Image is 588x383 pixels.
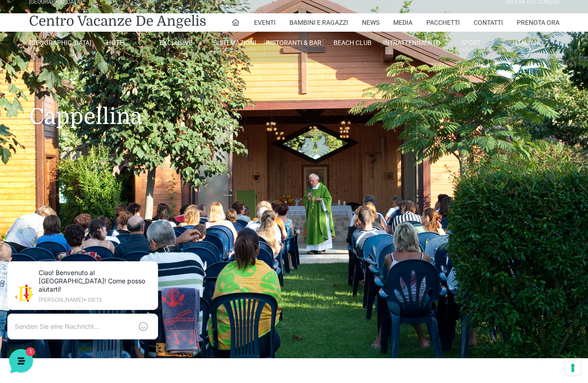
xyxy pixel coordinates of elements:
p: [PERSON_NAME] • 08:13 [44,47,156,52]
p: vor 11 Std. [143,103,169,111]
img: light [15,104,33,122]
span: Ein Gespräch beginnen [62,136,133,143]
button: Le tue preferenze relative al consenso per le tecnologie di tracciamento [565,360,581,376]
a: SportAll Season Tennis [441,39,500,56]
img: light [20,34,39,52]
button: Hilfe [120,295,176,316]
button: 1Nachrichten [64,295,120,316]
a: News [362,13,379,32]
a: Ristoranti & Bar [265,39,323,47]
a: Intrattenimento [382,39,441,47]
span: 1 [92,294,98,300]
small: All Season Tennis [441,46,500,55]
a: Eventi [254,13,276,32]
h2: Hallo von [GEOGRAPHIC_DATA] 👋 [7,7,154,51]
a: Media [393,13,413,32]
a: [GEOGRAPHIC_DATA] [29,39,88,47]
small: Rooms & Suites [205,46,264,55]
span: Ihre Gespräche [15,88,61,96]
p: Ciao! Benvenuto al [GEOGRAPHIC_DATA]! Come posso aiutarti! [44,18,156,43]
a: Contatti [474,13,503,32]
span: 1 [160,114,169,123]
a: [PERSON_NAME]Ciao! Benvenuto al [GEOGRAPHIC_DATA]! Come posso aiutarti!vor 11 Std.1 [11,99,173,127]
p: Hilfe [142,308,154,316]
p: Ciao! Benvenuto al [GEOGRAPHIC_DATA]! Come posso aiutarti! [39,114,137,123]
a: Beach Club [323,39,382,47]
p: La nostra missione è rendere la tua esperienza straordinaria! [7,55,154,73]
span: [PERSON_NAME] [39,103,137,112]
a: Hilfezentrum öffnen [109,167,169,175]
a: Centro Vacanze De Angelis [29,12,206,30]
p: Startseite [23,308,48,316]
p: Nachrichten [76,308,108,316]
button: Ein Gespräch beginnen [15,130,169,149]
a: Prenota Ora [517,13,560,32]
button: Startseite [7,295,64,316]
a: SistemazioniRooms & Suites [205,39,264,56]
a: Alle anzeigen [127,88,169,96]
h1: Cappellina [29,62,560,143]
a: Hotel [88,39,147,47]
a: Pacchetti [426,13,460,32]
span: Finden Sie eine Antwort [15,167,88,175]
a: Italiano [500,39,559,47]
span: Italiano [515,39,543,46]
a: Bambini e Ragazzi [289,13,348,32]
a: Exclusive [147,39,205,47]
iframe: Customerly Messenger Launcher [7,347,35,375]
input: Suche nach einem Artikel... [21,187,150,196]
